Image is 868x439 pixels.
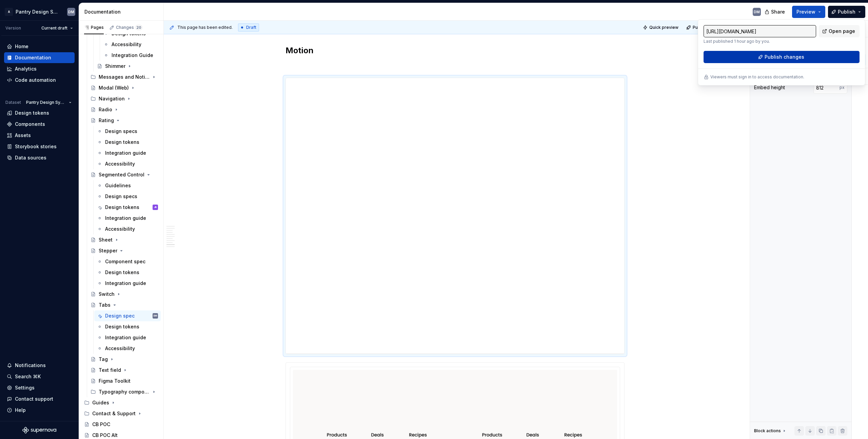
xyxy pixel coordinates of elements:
[285,45,625,56] h2: Motion
[94,158,161,169] a: Accessibility
[105,226,135,232] div: Accessibility
[88,300,161,310] a: Tabs
[94,137,161,148] a: Design tokens
[105,269,139,276] div: Design tokens
[94,267,161,278] a: Design tokens
[15,396,53,402] div: Contact support
[828,6,865,18] button: Publish
[88,245,161,256] a: Stepper
[840,85,845,90] p: px
[112,41,141,48] div: Accessibility
[15,110,49,116] div: Design tokens
[88,82,161,93] a: Modal (Web)
[88,376,161,386] a: Figma Toolkit
[105,345,135,352] div: Accessibility
[4,75,75,85] a: Code automation
[4,152,75,163] a: Data sources
[99,106,112,113] div: Radio
[38,23,76,33] button: Current draft
[704,51,860,63] button: Publish changes
[94,191,161,202] a: Design specs
[94,310,161,321] a: Design specDM
[22,427,56,434] svg: Supernova Logo
[4,108,75,118] a: Design tokens
[15,373,41,380] div: Search ⌘K
[813,81,840,94] input: 100
[4,394,75,404] button: Contact support
[99,247,117,254] div: Stepper
[99,74,150,80] div: Messages and Notifications
[99,171,144,178] div: Segmented Control
[92,399,109,406] div: Guides
[4,52,75,63] a: Documentation
[84,25,104,30] div: Pages
[88,104,161,115] a: Radio
[105,128,137,135] div: Design specs
[15,54,51,61] div: Documentation
[105,182,131,189] div: Guidelines
[105,63,125,70] div: Shimmer
[15,77,56,83] div: Code automation
[5,100,21,105] div: Dataset
[88,386,161,397] div: Typography components
[92,421,110,428] div: CB POC
[88,289,161,300] a: Switch
[838,8,855,15] span: Publish
[105,160,135,167] div: Accessibility
[15,143,57,150] div: Storybook stories
[246,25,256,30] span: Draft
[154,312,157,319] div: DM
[94,256,161,267] a: Component spec
[68,9,74,15] div: DM
[135,25,142,30] span: 20
[15,154,46,161] div: Data sources
[15,132,31,139] div: Assets
[4,141,75,152] a: Storybook stories
[92,410,136,417] div: Contact & Support
[754,428,781,434] div: Block actions
[4,405,75,416] button: Help
[4,119,75,130] a: Components
[99,117,114,124] div: Rating
[94,278,161,289] a: Integration guide
[94,213,161,224] a: Integration guide
[792,6,825,18] button: Preview
[105,150,146,156] div: Integration guide
[88,234,161,245] a: Sheet
[99,236,113,243] div: Sheet
[641,23,682,32] button: Quick preview
[99,84,129,91] div: Modal (Web)
[81,419,161,430] a: CB POC
[16,8,59,15] div: Pantry Design System
[154,204,157,211] div: JB
[92,432,118,439] div: CB POC Alt
[88,115,161,126] a: Rating
[112,52,153,59] div: Integration Guide
[829,28,855,35] span: Open page
[710,74,804,80] p: Viewers must sign in to access documentation.
[94,343,161,354] a: Accessibility
[649,25,678,30] span: Quick preview
[15,407,26,414] div: Help
[99,291,115,298] div: Switch
[4,382,75,393] a: Settings
[94,224,161,234] a: Accessibility
[26,100,66,105] span: Pantry Design System
[94,180,161,191] a: Guidelines
[105,258,145,265] div: Component spec
[754,9,760,15] div: DM
[15,65,37,72] div: Analytics
[105,323,139,330] div: Design tokens
[99,356,108,363] div: Tag
[105,334,146,341] div: Integration guide
[105,312,135,319] div: Design spec
[4,360,75,371] button: Notifications
[41,25,67,31] span: Current draft
[94,202,161,213] a: Design tokensJB
[771,8,785,15] span: Share
[15,121,45,128] div: Components
[15,43,28,50] div: Home
[796,8,815,15] span: Preview
[84,8,161,15] div: Documentation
